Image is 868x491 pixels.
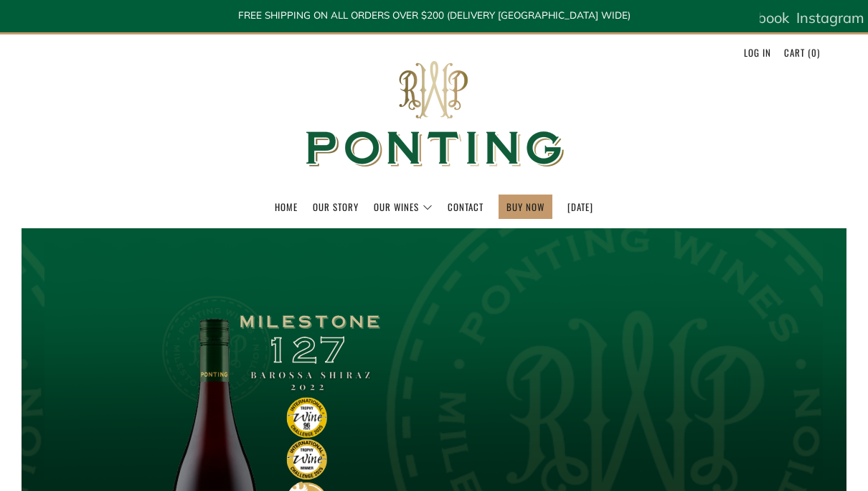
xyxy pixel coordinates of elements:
[744,41,771,64] a: Log in
[448,195,483,218] a: Contact
[374,195,433,218] a: Our Wines
[506,195,544,218] a: BUY NOW
[567,195,593,218] a: [DATE]
[796,4,864,32] a: Instagram
[291,34,577,195] img: Ponting Wines
[811,45,817,60] span: 0
[784,41,820,64] a: Cart (0)
[313,195,359,218] a: Our Story
[796,9,864,27] span: Instagram
[275,195,298,218] a: Home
